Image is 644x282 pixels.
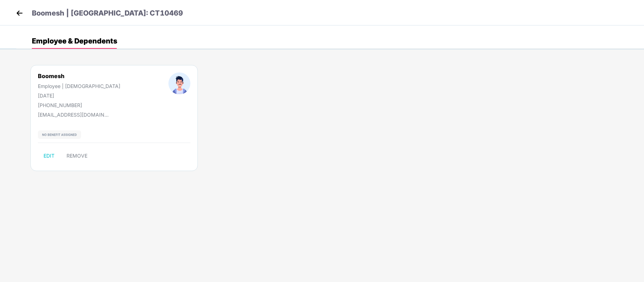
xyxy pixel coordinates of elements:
div: [EMAIL_ADDRESS][DOMAIN_NAME] [38,112,109,118]
span: REMOVE [67,153,87,159]
img: profileImage [168,72,190,94]
button: EDIT [38,150,60,161]
div: Employee | [DEMOGRAPHIC_DATA] [38,83,120,89]
img: svg+xml;base64,PHN2ZyB4bWxucz0iaHR0cDovL3d3dy53My5vcmcvMjAwMC9zdmciIHdpZHRoPSIxMjIiIGhlaWdodD0iMj... [38,130,81,139]
button: REMOVE [61,150,93,161]
div: [DATE] [38,93,120,99]
span: EDIT [44,153,54,159]
p: Boomesh | [GEOGRAPHIC_DATA]: CT10469 [32,8,183,19]
div: [PHONE_NUMBER] [38,102,120,108]
div: Boomesh [38,72,120,80]
div: Employee & Dependents [32,37,117,45]
img: back [14,8,25,18]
